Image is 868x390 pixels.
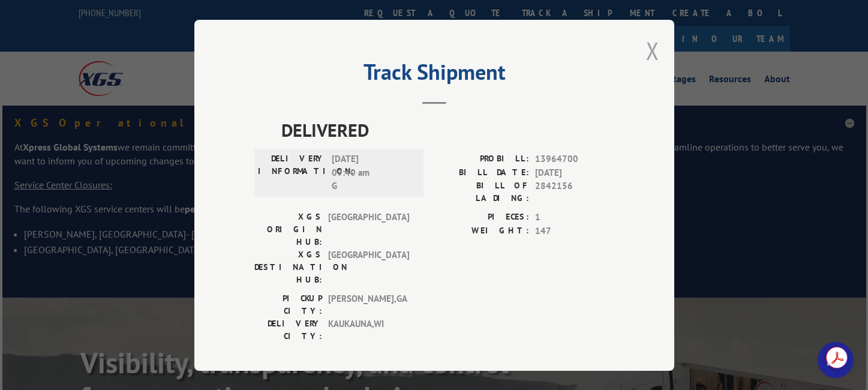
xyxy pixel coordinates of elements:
span: 147 [535,224,614,238]
label: BILL OF LADING: [434,179,529,205]
label: DELIVERY INFORMATION: [258,152,326,193]
span: KAUKAUNA , WI [328,317,409,343]
span: 1 [535,211,614,224]
span: [DATE] [535,166,614,179]
button: Close modal [646,35,659,67]
span: [PERSON_NAME] , GA [328,292,409,317]
label: PICKUP CITY: [254,292,322,317]
label: BILL DATE: [434,166,529,179]
span: 13964700 [535,152,614,166]
span: 2842156 [535,179,614,205]
h2: Track Shipment [254,64,614,86]
label: DELIVERY CITY: [254,317,322,343]
label: PIECES: [434,211,529,224]
span: DELIVERED [281,116,614,143]
a: Open chat [818,342,854,378]
label: XGS ORIGIN HUB: [254,211,322,248]
span: [GEOGRAPHIC_DATA] [328,211,409,248]
span: [GEOGRAPHIC_DATA] [328,248,409,286]
label: WEIGHT: [434,224,529,238]
label: PROBILL: [434,152,529,166]
span: [DATE] 09:40 am G [332,152,413,193]
label: XGS DESTINATION HUB: [254,248,322,286]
